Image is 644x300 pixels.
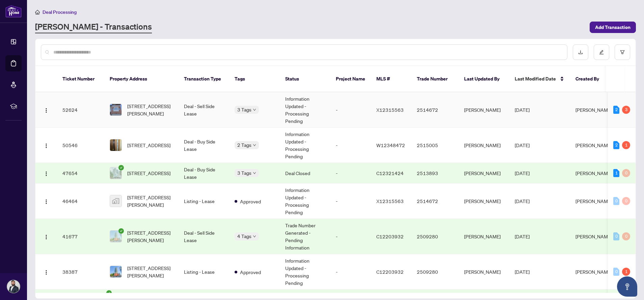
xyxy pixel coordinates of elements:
img: Logo [44,171,49,176]
td: 2509280 [411,219,459,254]
td: - [330,184,371,219]
span: [PERSON_NAME] [575,198,612,204]
span: 3 Tags [237,106,251,113]
span: down [253,171,256,175]
th: MLS # [371,66,411,92]
td: [PERSON_NAME] [459,184,509,219]
div: 0 [622,197,630,205]
button: edit [594,44,609,60]
button: Logo [41,231,52,242]
th: Status [280,66,330,92]
div: 0 [622,169,630,177]
th: Project Name [330,66,371,92]
th: Transaction Type [179,66,229,92]
div: 1 [622,141,630,149]
td: [PERSON_NAME] [459,254,509,290]
span: Approved [240,198,261,205]
span: [STREET_ADDRESS][PERSON_NAME] [127,229,173,244]
span: Add Transaction [595,22,630,33]
span: [STREET_ADDRESS] [127,141,170,149]
span: [PERSON_NAME] [575,107,612,113]
button: Logo [41,266,52,277]
span: [DATE] [515,233,530,239]
td: - [330,163,371,184]
button: Logo [41,140,52,151]
th: Created By [570,66,611,92]
td: Information Updated - Processing Pending [280,128,330,163]
td: Deal - Buy Side Lease [179,163,229,184]
th: Last Updated By [459,66,509,92]
td: Deal Closed [280,163,330,184]
span: down [253,143,256,147]
td: - [330,254,371,290]
img: thumbnail-img [110,195,122,207]
span: check-circle [118,165,124,170]
span: check-circle [118,228,124,234]
img: Logo [44,199,49,204]
img: Logo [44,143,49,148]
th: Last Modified Date [509,66,570,92]
span: [STREET_ADDRESS][PERSON_NAME] [127,264,173,279]
img: thumbnail-img [110,167,122,179]
span: [DATE] [515,198,530,204]
td: 41677 [57,219,104,254]
div: 1 [622,268,630,276]
td: 38387 [57,254,104,290]
div: 0 [622,232,630,240]
span: [DATE] [515,142,530,148]
button: Logo [41,196,52,206]
div: 0 [613,197,619,205]
img: Logo [44,234,49,240]
td: 47654 [57,163,104,184]
span: filter [620,50,625,55]
img: thumbnail-img [110,231,122,242]
td: [PERSON_NAME] [459,163,509,184]
span: [PERSON_NAME] [575,170,612,176]
button: Logo [41,168,52,178]
span: [PERSON_NAME] [575,269,612,275]
button: Logo [41,104,52,115]
span: [STREET_ADDRESS][PERSON_NAME] [127,194,173,208]
span: Last Modified Date [515,75,556,82]
span: [DATE] [515,269,530,275]
div: 1 [613,169,619,177]
div: 2 [613,141,619,149]
span: down [253,235,256,238]
div: 0 [613,232,619,240]
td: Deal - Sell Side Lease [179,92,229,128]
td: Listing - Lease [179,254,229,290]
td: Listing - Lease [179,184,229,219]
span: [DATE] [515,170,530,176]
div: 0 [613,268,619,276]
span: [PERSON_NAME] [575,233,612,239]
td: - [330,128,371,163]
td: 2515005 [411,128,459,163]
img: thumbnail-img [110,104,122,115]
td: 46464 [57,184,104,219]
span: download [578,50,583,55]
button: download [573,44,588,60]
td: 50546 [57,128,104,163]
span: C12321424 [376,170,404,176]
td: 2514672 [411,184,459,219]
td: 2513893 [411,163,459,184]
span: home [35,10,40,14]
span: Deal Processing [43,9,77,15]
span: W12348472 [376,142,405,148]
span: check-circle [106,290,112,296]
span: C12203932 [376,233,404,239]
div: 2 [613,106,619,114]
button: Open asap [617,276,637,297]
img: logo [5,5,22,18]
td: Information Updated - Processing Pending [280,92,330,128]
button: filter [615,44,630,60]
td: 2514672 [411,92,459,128]
span: 4 Tags [237,232,251,240]
img: Profile Icon [7,280,20,293]
td: 2509280 [411,254,459,290]
td: Deal - Buy Side Lease [179,128,229,163]
th: Ticket Number [57,66,104,92]
img: Logo [44,270,49,275]
th: Trade Number [411,66,459,92]
span: 3 Tags [237,169,251,177]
